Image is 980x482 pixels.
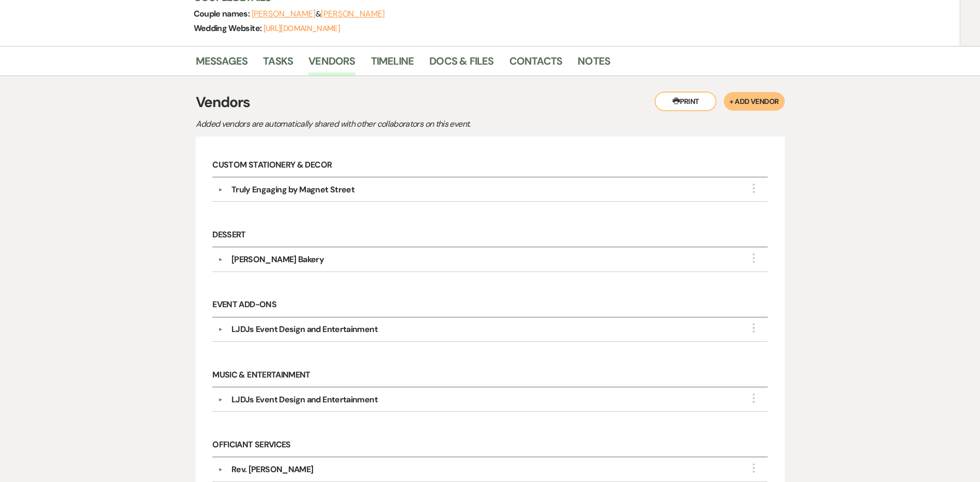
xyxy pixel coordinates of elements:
[212,364,767,388] h6: Music & Entertainment
[655,92,717,111] button: Print
[252,9,385,19] span: &
[212,433,767,458] h6: Officiant Services
[194,23,263,34] span: Wedding Website:
[194,8,252,19] span: Couple names:
[578,53,610,76] a: Notes
[231,253,324,266] div: [PERSON_NAME] Bakery
[231,184,354,196] div: Truly Engaging by Magnet Street
[214,327,227,332] button: ▼
[231,463,313,476] div: Rev. [PERSON_NAME]
[214,187,227,192] button: ▼
[231,323,378,336] div: LJDJs Event Design and Entertainment
[212,223,767,248] h6: Dessert
[214,257,227,262] button: ▼
[231,394,378,406] div: LJDJs Event Design and Entertainment
[196,117,557,131] p: Added vendors are automatically shared with other collaborators on this event.
[321,10,385,18] button: [PERSON_NAME]
[214,397,227,402] button: ▼
[263,53,293,76] a: Tasks
[196,92,785,113] h3: Vendors
[263,23,340,34] a: [URL][DOMAIN_NAME]
[212,294,767,318] h6: Event Add-Ons
[214,467,227,472] button: ▼
[429,53,493,76] a: Docs & Files
[724,92,784,111] button: + Add Vendor
[252,10,316,18] button: [PERSON_NAME]
[371,53,414,76] a: Timeline
[308,53,355,76] a: Vendors
[212,154,767,178] h6: Custom Stationery & Decor
[509,53,563,76] a: Contacts
[196,53,248,76] a: Messages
